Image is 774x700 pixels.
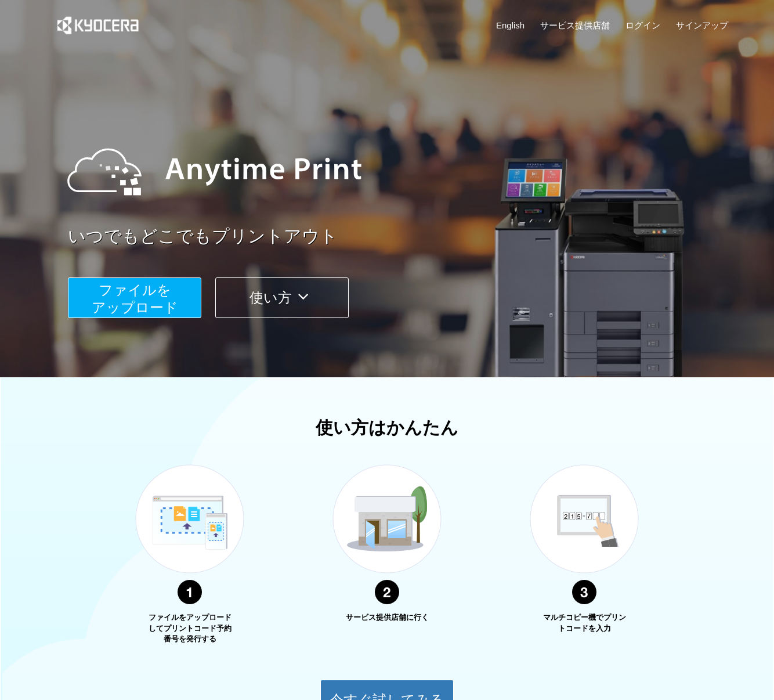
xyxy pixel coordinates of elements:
[343,612,431,623] p: サービス提供店舗に行く
[541,612,628,634] p: マルチコピー機でプリントコードを入力
[92,282,178,315] span: ファイルを ​​アップロード
[215,277,349,318] button: 使い方
[540,19,610,31] a: サービス提供店舗
[68,224,735,249] a: いつでもどこでもプリントアウト
[676,19,728,31] a: サインアップ
[68,277,201,318] button: ファイルを​​アップロード
[496,19,525,31] a: English
[146,612,233,645] p: ファイルをアップロードしてプリントコード予約番号を発行する
[625,19,660,31] a: ログイン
